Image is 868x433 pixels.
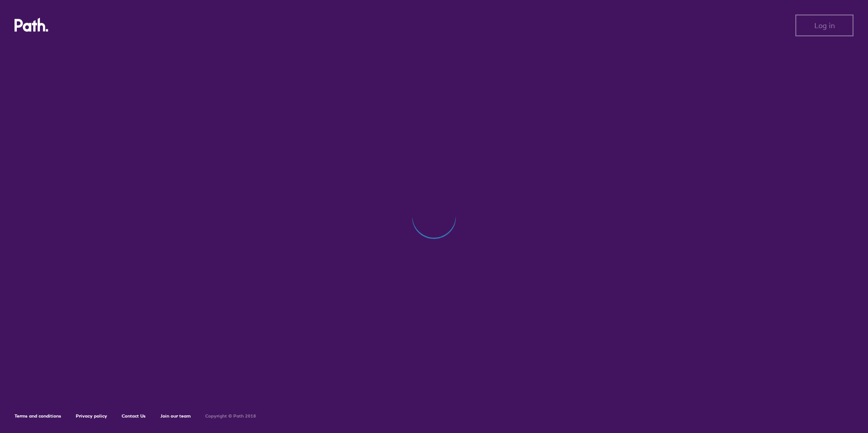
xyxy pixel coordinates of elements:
[76,413,107,419] a: Privacy policy
[205,413,256,419] h6: Copyright © Path 2018
[15,413,61,419] a: Terms and conditions
[122,413,146,419] a: Contact Us
[160,413,191,419] a: Join our team
[814,21,835,30] span: Log in
[795,15,853,36] button: Log in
